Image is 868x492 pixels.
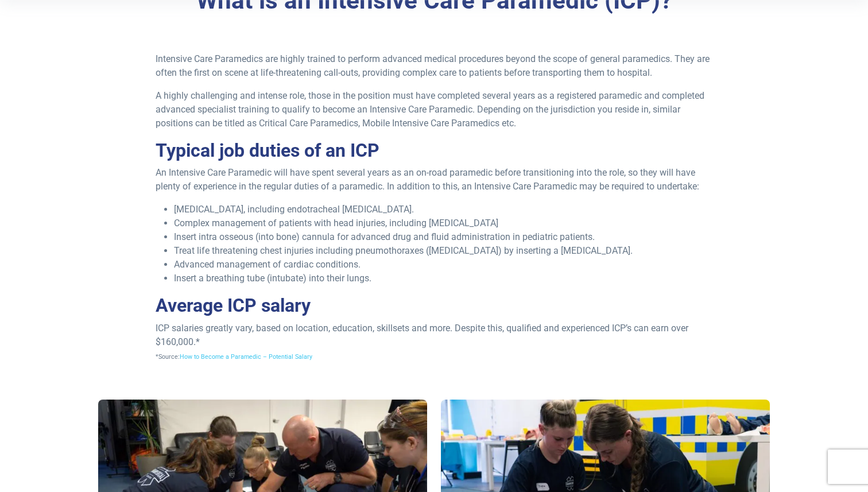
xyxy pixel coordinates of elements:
li: Insert a breathing tube (intubate) into their lungs. [174,272,713,285]
p: Intensive Care Paramedics are highly trained to perform advanced medical procedures beyond the sc... [156,52,713,80]
h2: Typical job duties of an ICP [156,140,713,161]
a: How to Become a Paramedic – Potential Salary [180,353,312,361]
li: Complex management of patients with head injuries, including [MEDICAL_DATA] [174,216,713,230]
p: ICP salaries greatly vary, based on location, education, skillsets and more. Despite this, qualif... [156,321,713,363]
li: Advanced management of cardiac conditions. [174,258,713,272]
li: Insert intra osseous (into bone) cannula for advanced drug and fluid administration in pediatric ... [174,230,713,244]
p: A highly challenging and intense role, those in the position must have completed several years as... [156,89,713,130]
li: [MEDICAL_DATA], including endotracheal [MEDICAL_DATA]. [174,203,713,216]
span: *Source: [156,353,312,361]
li: Treat life threatening chest injuries including pneumothoraxes ([MEDICAL_DATA]) by inserting a [M... [174,244,713,258]
p: An Intensive Care Paramedic will have spent several years as an on-road paramedic before transiti... [156,166,713,193]
h2: Average ICP salary [156,295,713,316]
